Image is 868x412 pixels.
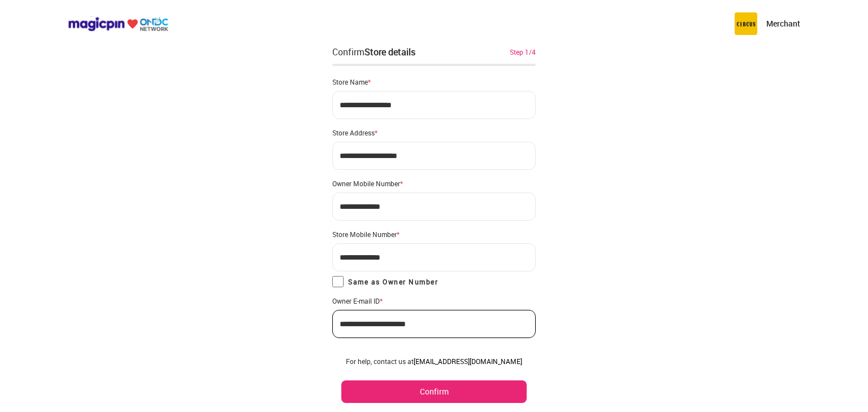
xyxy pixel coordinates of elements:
div: Step 1/4 [510,47,536,57]
div: Owner E-mail ID [332,296,536,305]
div: Owner Mobile Number [332,179,536,188]
div: For help, contact us at [341,357,527,366]
div: Store Name [332,77,536,86]
p: Merchant [766,18,800,29]
input: Same as Owner Number [332,276,344,287]
a: [EMAIL_ADDRESS][DOMAIN_NAME] [414,357,522,366]
div: Store details [364,46,415,58]
img: ondc-logo-new-small.8a59708e.svg [68,16,168,32]
img: circus.b677b59b.png [735,12,757,35]
label: Same as Owner Number [332,276,438,287]
div: Confirm [332,45,415,59]
button: Confirm [341,380,527,403]
div: Store Mobile Number [332,230,536,239]
div: Store Address [332,128,536,137]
